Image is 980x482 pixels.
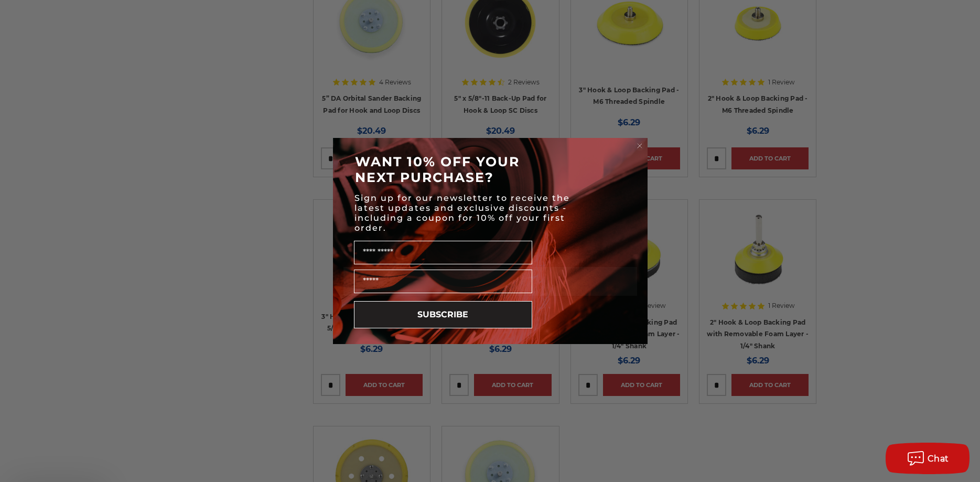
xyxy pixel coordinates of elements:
[354,270,532,293] input: Email
[928,454,949,464] span: Chat
[354,301,532,328] button: SUBSCRIBE
[355,154,520,185] span: WANT 10% OFF YOUR NEXT PURCHASE?
[354,193,570,233] span: Sign up for our newsletter to receive the latest updates and exclusive discounts - including a co...
[886,443,970,474] button: Chat
[634,141,645,151] button: Close dialog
